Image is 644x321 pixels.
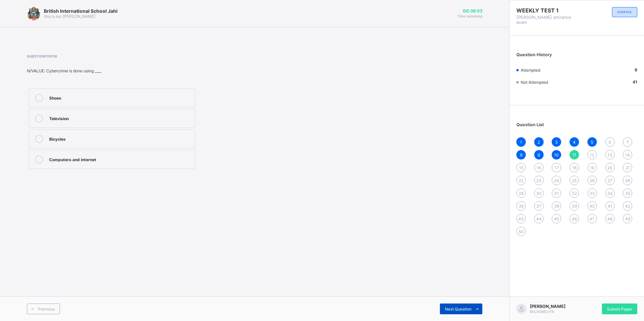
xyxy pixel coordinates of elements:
span: 17 [554,165,559,170]
span: 31 [554,191,559,196]
span: 11 [572,152,576,157]
span: 8 [520,152,522,157]
span: 25 [572,178,577,183]
span: 40 [589,204,595,209]
span: Submit Paper [607,307,632,312]
span: 47 [589,216,594,221]
span: 1 [520,140,522,145]
span: 5 [591,140,593,145]
span: 10 [554,152,559,157]
span: 35 [625,191,630,196]
div: Television [49,114,192,121]
span: 23 [536,178,541,183]
span: Question History [516,52,552,57]
span: 13 [608,152,612,157]
span: WEEKLY TEST 1 [516,7,577,14]
span: 4 [573,140,576,145]
span: 22 [519,178,523,183]
span: 45 [554,216,559,221]
span: 34 [607,191,613,196]
span: 2 [538,140,540,145]
div: N/VALUE: Cybercrime is done using ____ [27,68,311,73]
div: Bicycles [49,135,192,142]
span: 28 [625,178,630,183]
span: 19 [590,165,594,170]
span: 39 [572,204,577,209]
b: 41 [633,79,637,84]
span: STARTED [617,10,632,14]
span: BIS/ADMS/119 [530,310,554,314]
span: 7 [626,140,629,145]
span: Attempted [521,68,540,73]
span: 41 [608,204,612,209]
span: 46 [572,216,577,221]
span: 32 [572,191,577,196]
span: 49 [625,216,630,221]
span: 6 [609,140,611,145]
span: 3 [555,140,558,145]
span: 14 [625,152,630,157]
span: 37 [536,204,541,209]
span: Question 11 of 50 [27,54,311,58]
span: 9 [538,152,540,157]
span: [PERSON_NAME] entrance exam [516,15,577,25]
span: 16 [537,165,541,170]
span: Question List [516,122,544,127]
span: 42 [625,204,630,209]
span: 15 [519,165,523,170]
span: 50 [519,229,524,234]
span: [PERSON_NAME] [530,304,566,309]
span: British International School Jahi [44,8,118,14]
span: 33 [589,191,595,196]
b: 9 [635,67,637,72]
div: Computers and internet [49,155,192,162]
span: 30 [536,191,542,196]
span: 18 [572,165,577,170]
span: 24 [554,178,559,183]
span: Time remaining [457,14,482,18]
span: 12 [590,152,594,157]
div: Shoes [49,94,192,101]
span: Previous [38,307,55,312]
span: Not Attempted [521,80,548,85]
span: 48 [607,216,612,221]
span: 21 [625,165,630,170]
span: 44 [536,216,542,221]
span: 36 [519,204,524,209]
span: 26 [590,178,594,183]
span: 43 [518,216,524,221]
span: this is our [PERSON_NAME] [44,14,95,19]
span: 27 [608,178,612,183]
span: 20 [607,165,612,170]
span: 00:36:53 [457,8,482,13]
span: Next Question [445,307,472,312]
span: 29 [519,191,523,196]
span: 38 [554,204,559,209]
